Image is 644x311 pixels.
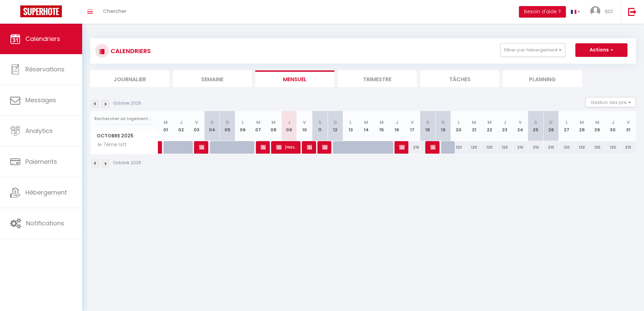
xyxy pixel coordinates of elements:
[297,111,312,141] th: 10
[543,141,559,154] div: 210
[164,119,168,126] abbr: M
[180,119,183,126] abbr: J
[256,119,260,126] abbr: M
[158,111,174,141] th: 01
[605,7,613,15] span: sci
[113,160,141,166] p: Octobre 2025
[420,70,499,87] li: Tâches
[405,111,420,141] th: 17
[500,43,565,57] button: Filtrer par hébergement
[303,119,306,126] abbr: V
[358,111,374,141] th: 14
[251,111,266,141] th: 07
[590,111,605,141] th: 29
[503,70,582,87] li: Planning
[364,119,368,126] abbr: M
[173,70,252,87] li: Semaine
[374,111,389,141] th: 15
[271,119,276,126] abbr: M
[25,127,53,135] span: Analytics
[276,141,297,154] span: [PERSON_NAME]
[405,141,420,154] div: 210
[338,70,417,87] li: Trimestre
[91,131,158,141] span: Octobre 2025
[26,219,64,227] span: Notifications
[620,111,636,141] th: 31
[590,6,600,16] img: ...
[575,43,627,57] button: Actions
[512,141,528,154] div: 210
[519,6,566,18] button: Besoin d'aide ?
[334,119,337,126] abbr: D
[103,7,126,15] span: Chercher
[242,119,244,126] abbr: L
[158,141,162,154] a: [PERSON_NAME]
[586,97,636,107] button: Gestion des prix
[605,141,621,154] div: 120
[466,111,482,141] th: 21
[559,111,574,141] th: 27
[442,119,445,126] abbr: D
[451,141,467,154] div: 120
[487,119,492,126] abbr: M
[399,141,404,154] span: [PERSON_NAME]
[343,111,359,141] th: 13
[605,111,621,141] th: 30
[503,119,506,126] abbr: J
[458,119,460,126] abbr: L
[620,141,636,154] div: 210
[90,70,169,87] li: Journalier
[430,141,435,154] span: [PERSON_NAME]
[261,141,266,154] span: [PERSON_NAME]
[195,119,198,126] abbr: V
[426,119,429,126] abbr: S
[451,111,467,141] th: 20
[199,141,204,154] span: [PERSON_NAME]
[25,35,60,43] span: Calendriers
[574,141,590,154] div: 120
[472,119,476,126] abbr: M
[94,113,154,125] input: Rechercher un logement...
[25,157,57,166] span: Paiements
[528,111,544,141] th: 25
[318,119,321,126] abbr: S
[566,119,568,126] abbr: L
[266,111,282,141] th: 08
[281,111,297,141] th: 09
[512,111,528,141] th: 24
[220,111,235,141] th: 05
[482,111,497,141] th: 22
[312,111,328,141] th: 11
[580,119,584,126] abbr: M
[528,141,544,154] div: 210
[543,111,559,141] th: 26
[307,141,312,154] span: [PERSON_NAME]
[25,188,67,197] span: Hébergement
[211,119,214,126] abbr: S
[574,111,590,141] th: 28
[420,111,436,141] th: 18
[497,141,513,154] div: 120
[25,96,56,104] span: Messages
[350,119,352,126] abbr: L
[328,111,343,141] th: 12
[255,70,334,87] li: Mensuel
[497,111,513,141] th: 23
[204,111,220,141] th: 04
[235,111,251,141] th: 06
[595,119,599,126] abbr: M
[612,119,614,126] abbr: J
[25,65,65,73] span: Réservations
[322,141,327,154] span: [PERSON_NAME]
[411,119,414,126] abbr: V
[627,119,630,126] abbr: V
[549,119,553,126] abbr: D
[396,119,398,126] abbr: J
[534,119,537,126] abbr: S
[173,111,189,141] th: 02
[226,119,229,126] abbr: D
[559,141,574,154] div: 120
[288,119,290,126] abbr: J
[435,111,451,141] th: 19
[380,119,384,126] abbr: M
